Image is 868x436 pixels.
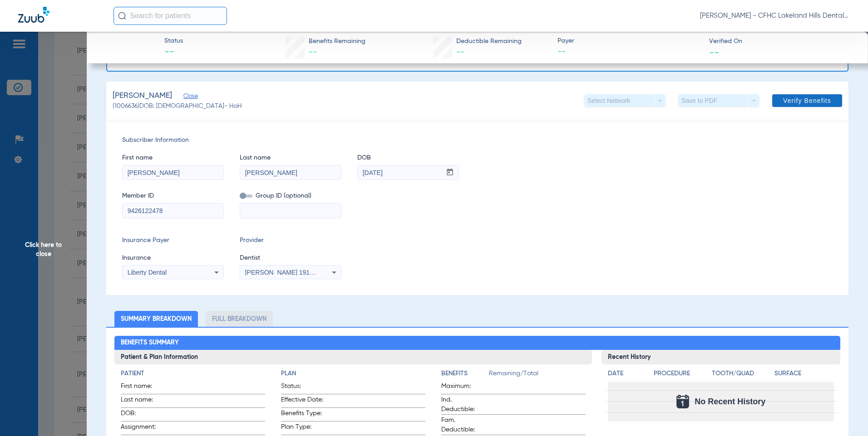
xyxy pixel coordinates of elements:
span: [PERSON_NAME] [113,90,172,102]
span: Remaining/Total [489,369,586,382]
span: -- [456,48,464,56]
span: Dentist [240,253,341,263]
h4: Procedure [654,369,709,378]
h4: Patient [121,369,265,378]
span: Effective Date: [281,395,325,407]
span: Insurance Payer [122,236,224,245]
span: Fam. Deductible: [441,416,486,435]
h4: Tooth/Quad [712,369,771,378]
span: -- [709,47,719,57]
h4: Plan [281,369,425,378]
app-breakdown-title: Surface [774,369,834,382]
li: Summary Breakdown [114,311,198,327]
span: (1006636) DOB: [DEMOGRAPHIC_DATA] - HoH [113,102,242,111]
span: Liberty Dental [128,269,167,276]
h3: Recent History [602,350,840,364]
span: Payer [557,36,701,46]
app-breakdown-title: Procedure [654,369,709,382]
span: Provider [240,236,341,245]
span: Status [164,36,183,46]
span: Close [183,93,192,102]
span: [PERSON_NAME] 1912994914 [245,269,335,276]
span: No Recent History [695,397,765,406]
h4: Benefits [441,369,489,378]
span: DOB: [121,409,165,421]
app-breakdown-title: Tooth/Quad [712,369,771,382]
span: Member ID [122,191,224,201]
span: -- [557,46,701,58]
span: Last name: [121,395,165,407]
span: Plan Type: [281,422,325,435]
span: Last name [240,153,341,163]
li: Full Breakdown [206,311,273,327]
app-breakdown-title: Benefits [441,369,489,382]
h2: Benefits Summary [114,336,841,350]
span: [PERSON_NAME] - CFHC Lakeland Hills Dental [700,11,850,20]
span: First name: [121,382,165,394]
span: -- [309,48,317,56]
span: Assignment: [121,422,165,435]
button: Verify Benefits [772,94,842,107]
h3: Patient & Plan Information [114,350,592,364]
span: Benefits Type: [281,409,325,421]
span: Ind. Deductible: [441,395,486,414]
button: Open calendar [441,165,459,180]
span: Subscriber Information [122,136,833,145]
iframe: Chat Widget [823,392,868,436]
span: First name [122,153,224,163]
span: Status: [281,382,325,394]
h4: Date [608,369,646,378]
span: Benefits Remaining [309,37,365,46]
span: Verified On [709,37,853,46]
img: Calendar [676,395,689,408]
span: Verify Benefits [783,97,831,104]
app-breakdown-title: Date [608,369,646,382]
span: Deductible Remaining [456,37,522,46]
input: Search for patients [113,7,227,25]
span: Insurance [122,253,224,263]
span: DOB [357,153,459,163]
img: Zuub Logo [18,7,49,23]
img: Search Icon [118,12,126,20]
h4: Surface [774,369,834,378]
span: -- [164,46,183,59]
span: Group ID (optional) [240,191,341,201]
span: Maximum: [441,382,486,394]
